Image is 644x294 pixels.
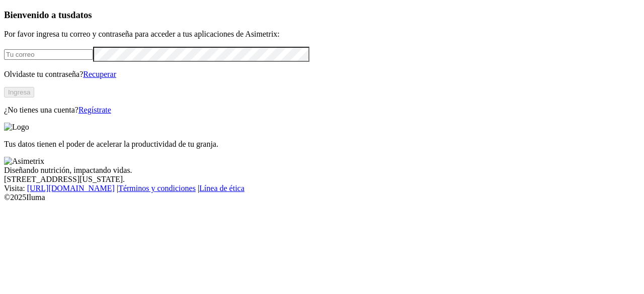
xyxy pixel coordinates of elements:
a: Recuperar [83,70,116,78]
img: Logo [4,123,29,132]
p: Tus datos tienen el poder de acelerar la productividad de tu granja. [4,140,640,149]
p: Por favor ingresa tu correo y contraseña para acceder a tus aplicaciones de Asimetrix: [4,30,640,39]
div: Visita : | | [4,184,640,193]
span: datos [70,10,92,20]
h3: Bienvenido a tus [4,10,640,21]
a: [URL][DOMAIN_NAME] [27,184,115,192]
a: Regístrate [78,106,111,114]
p: ¿No tienes una cuenta? [4,106,640,115]
div: [STREET_ADDRESS][US_STATE]. [4,175,640,184]
p: Olvidaste tu contraseña? [4,70,640,79]
div: © 2025 Iluma [4,193,640,202]
input: Tu correo [4,49,93,60]
a: Línea de ética [199,184,245,192]
img: Asimetrix [4,157,44,166]
a: Términos y condiciones [118,184,196,192]
button: Ingresa [4,87,34,97]
div: Diseñando nutrición, impactando vidas. [4,166,640,175]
